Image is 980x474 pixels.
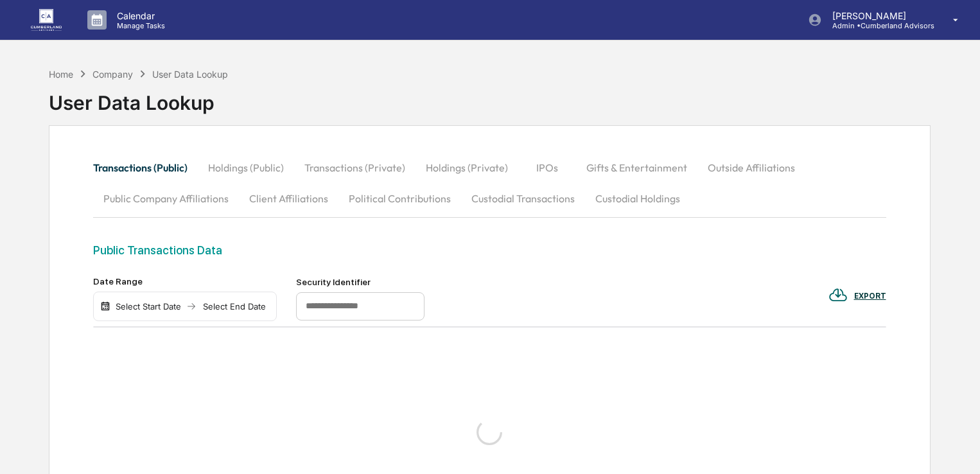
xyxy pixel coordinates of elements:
p: Admin • Cumberland Advisors [822,21,934,30]
img: arrow right [186,301,197,312]
img: logo [31,9,62,30]
button: Transactions (Public) [93,152,198,183]
p: Manage Tasks [107,21,171,30]
p: [PERSON_NAME] [822,10,934,21]
button: Outside Affiliations [697,152,805,183]
button: IPOs [518,152,576,183]
div: Public Transactions Data [93,243,886,257]
img: EXPORT [828,285,848,304]
img: calendar [100,301,110,312]
div: Select End Date [199,301,270,312]
button: Custodial Transactions [461,183,585,214]
button: Transactions (Private) [294,152,416,183]
button: Holdings (Private) [416,152,518,183]
button: Custodial Holdings [585,183,690,214]
button: Gifts & Entertainment [576,152,697,183]
p: Calendar [107,10,171,21]
button: Public Company Affiliations [93,183,239,214]
div: Company [92,69,133,80]
div: Home [49,69,73,80]
div: EXPORT [854,292,886,301]
button: Political Contributions [338,183,461,214]
div: User Data Lookup [152,69,228,80]
button: Holdings (Public) [198,152,294,183]
div: Security Identifier [296,277,424,287]
div: Date Range [93,276,277,286]
div: Select Start Date [113,301,184,312]
div: secondary tabs example [93,152,886,214]
button: Client Affiliations [239,183,338,214]
div: User Data Lookup [49,81,229,114]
